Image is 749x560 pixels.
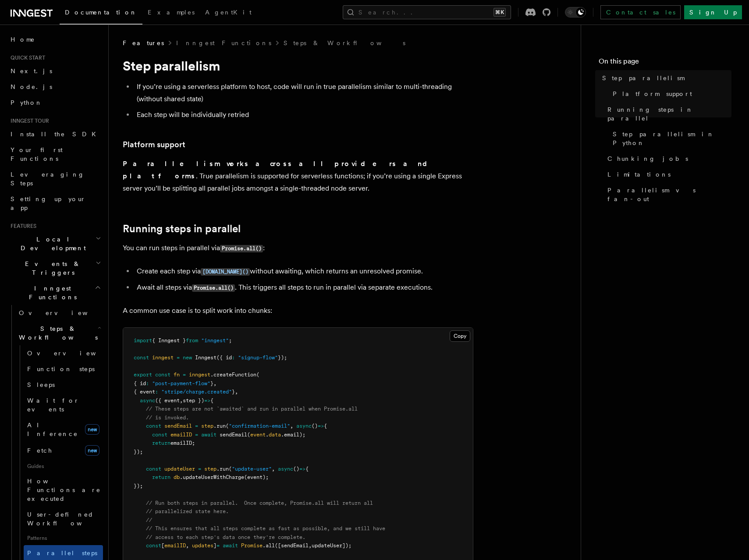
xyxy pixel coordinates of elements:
a: Chunking jobs [604,151,731,167]
span: ( [247,432,250,438]
a: Platform support [123,138,185,151]
span: "confirmation-email" [229,423,290,429]
span: sendEmail [220,432,247,438]
span: // parallelized state here. [146,508,229,514]
span: => [204,397,210,404]
span: step }) [183,397,204,404]
button: Search...⌘K [343,5,511,19]
span: async [140,397,155,404]
span: Leveraging Steps [11,171,85,187]
a: Running steps in parallel [604,102,731,126]
span: , [290,423,293,429]
a: AgentKit [200,3,257,24]
li: Await all steps via . This triggers all steps to run in parallel via separate executions. [134,281,473,294]
span: , [213,380,217,386]
span: .run [217,466,229,472]
span: // [146,517,152,523]
span: from [186,337,198,344]
span: export [134,372,152,378]
button: Toggle dark mode [565,7,586,18]
a: Running steps in parallel [123,223,241,235]
span: [ [161,542,164,549]
span: } [232,389,235,395]
span: ( [226,423,229,429]
kbd: ⌘K [493,8,506,17]
span: const [134,354,149,361]
span: new [183,354,192,361]
span: "post-payment-flow" [152,380,210,386]
span: { [210,397,213,404]
span: Features [123,39,164,47]
a: Steps & Workflows [284,39,405,47]
span: Function steps [27,365,95,372]
code: Promise.all() [220,245,263,252]
span: ({ event [155,397,180,404]
span: async [278,466,293,472]
li: Create each step via without awaiting, which returns an unresolved promise. [134,265,473,278]
span: Home [11,35,35,44]
span: = [195,432,198,438]
span: event [250,432,266,438]
span: ; [229,337,232,344]
span: Patterns [24,531,103,545]
span: inngest [152,354,174,361]
span: .run [213,423,226,429]
span: = [217,542,220,549]
span: "stripe/charge.created" [161,389,232,395]
span: Step parallelism [602,74,684,82]
span: { [324,423,327,429]
span: Your first Functions [11,146,63,162]
span: , [309,542,312,549]
a: Contact sales [600,5,681,19]
span: const [155,372,170,378]
span: { Inngest } [152,337,186,344]
button: Events & Triggers [7,256,103,280]
a: AI Inferencenew [24,417,103,442]
span: () [312,423,318,429]
span: { [305,466,309,472]
span: Overview [19,309,109,316]
a: Python [7,95,103,110]
span: . [266,432,269,438]
a: How Functions are executed [24,473,103,507]
span: = [177,354,180,361]
a: Setting up your app [7,191,103,216]
button: Local Development [7,231,103,256]
span: () [293,466,299,472]
a: Limitations [604,167,731,182]
span: const [152,432,167,438]
a: User-defined Workflows [24,507,103,531]
span: new [85,424,99,435]
span: inngest [189,372,210,378]
h1: Step parallelism [123,58,473,74]
span: step [204,466,217,472]
p: You can run steps in parallel via : [123,242,473,255]
span: fn [174,372,180,378]
span: => [318,423,324,429]
span: Promise [241,542,263,549]
span: = [198,466,201,472]
span: Limitations [607,170,671,179]
a: Home [7,32,103,47]
a: Sleeps [24,377,103,393]
span: updates [192,542,213,549]
span: : [232,354,235,361]
span: ( [229,466,232,472]
p: . True parallelism is supported for serverless functions; if you’re using a single Express server... [123,158,473,195]
span: Documentation [65,9,137,16]
span: How Functions are executed [27,478,101,502]
a: Parallelism vs fan-out [604,182,731,207]
a: Sign Up [684,5,742,19]
span: Fetch [27,447,53,454]
span: Events & Triggers [7,259,96,277]
span: Python [11,99,43,106]
span: const [146,542,161,549]
button: Copy [450,330,470,342]
span: => [299,466,305,472]
a: Inngest Functions [176,39,271,47]
span: = [183,372,186,378]
span: // Run both steps in parallel. Once complete, Promise.all will return all [146,500,373,506]
a: Function steps [24,361,103,377]
span: AgentKit [205,9,252,16]
span: ({ id [217,354,232,361]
